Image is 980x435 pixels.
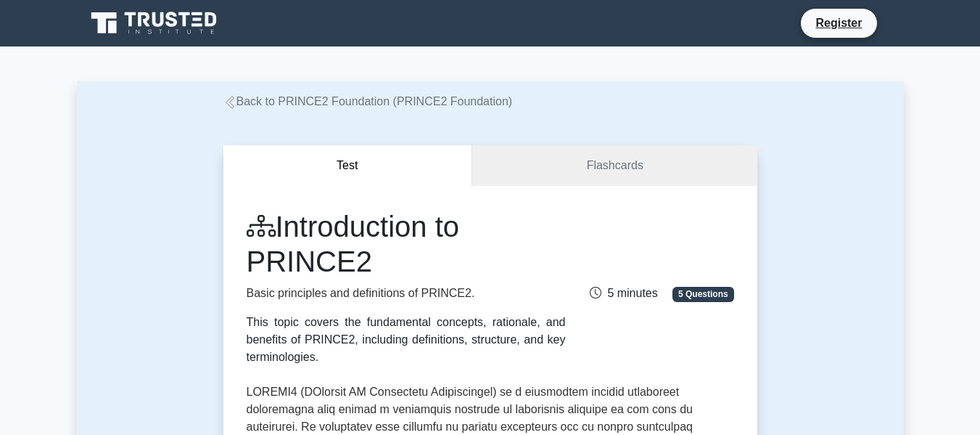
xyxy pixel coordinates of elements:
[472,145,757,187] a: Flashcards
[247,314,566,366] div: This topic covers the fundamental concepts, rationale, and benefits of PRINCE2, including definit...
[223,95,513,107] a: Back to PRINCE2 Foundation (PRINCE2 Foundation)
[247,285,566,302] p: Basic principles and definitions of PRINCE2.
[247,209,566,279] h1: Introduction to PRINCE2
[807,14,870,32] a: Register
[590,287,657,299] span: 5 minutes
[672,287,733,301] span: 5 Questions
[223,145,473,187] button: Test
